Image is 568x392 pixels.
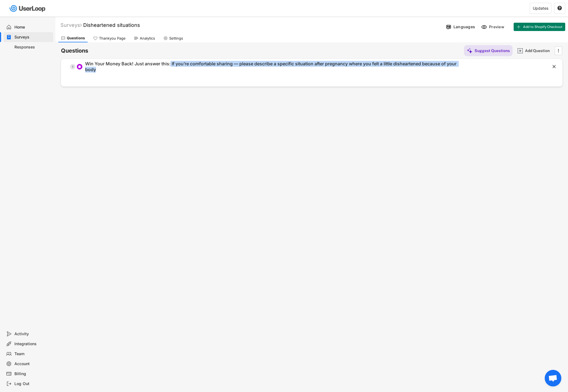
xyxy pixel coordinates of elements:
div: Updates [533,6,548,10]
div: Billing [14,371,51,376]
div: Responses [14,45,51,50]
a: Open chat [545,370,561,386]
text:  [552,64,556,69]
span: Add to Shopify Checkout [523,25,562,29]
h6: Questions [61,47,88,55]
div: Analytics [140,36,155,41]
div: Activity [14,331,51,337]
img: Language%20Icon.svg [446,24,452,30]
button: Add to Shopify Checkout [514,23,565,31]
div: Settings [169,36,183,41]
div: 1 [70,65,75,68]
img: userloop-logo-01.svg [8,3,47,14]
div: Add Question [525,48,553,53]
div: Team [14,351,51,357]
div: Thankyou Page [99,36,126,41]
button:  [557,6,562,11]
div: Home [14,25,51,30]
button:  [556,47,561,55]
div: Preview [489,24,506,29]
font: Disheartened situations [83,22,140,28]
div: Surveys [60,22,82,28]
div: Integrations [14,341,51,347]
button:  [551,64,557,69]
div: Questions [67,36,85,40]
text:  [557,6,562,11]
div: Log Out [14,381,51,386]
text:  [558,48,559,53]
img: MagicMajor%20%28Purple%29.svg [467,48,473,54]
div: Account [14,361,51,367]
img: AddMajor.svg [517,48,523,54]
div: Win Your Money Back! Just answer this: If you’re comfortable sharing — please describe a specific... [85,61,464,73]
div: Suggest Questions [475,48,510,53]
div: Languages [453,24,475,29]
div: Surveys [14,35,51,40]
img: ConversationMinor.svg [78,65,81,68]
